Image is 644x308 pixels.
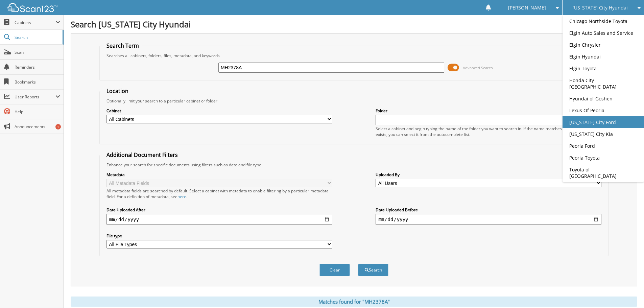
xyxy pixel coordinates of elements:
[106,214,332,225] input: start
[103,53,605,58] div: Searches all cabinets, folders, files, metadata, and keywords
[15,49,60,55] span: Scan
[358,264,388,276] button: Search
[15,20,55,25] span: Cabinets
[563,27,644,39] a: Elgin Auto Sales and Service
[15,34,59,40] span: Search
[7,3,57,12] img: scan123-logo-white.svg
[563,15,644,27] a: Chicago Northside Toyota
[55,124,61,129] div: 1
[563,104,644,116] a: Lexus Of Peoria
[106,172,332,177] label: Metadata
[319,264,350,276] button: Clear
[15,124,60,129] span: Announcements
[376,214,601,225] input: end
[563,140,644,152] a: Peoria Ford
[376,126,601,137] div: Select a cabinet and begin typing the name of the folder you want to search in. If the name match...
[15,94,55,100] span: User Reports
[563,51,644,63] a: Elgin Hyundai
[563,74,644,93] a: Honda City [GEOGRAPHIC_DATA]
[103,151,181,159] legend: Additional Document Filters
[463,65,493,70] span: Advanced Search
[563,116,644,128] a: [US_STATE] City Ford
[15,64,60,70] span: Reminders
[15,79,60,85] span: Bookmarks
[610,276,644,308] iframe: Chat Widget
[563,39,644,51] a: Elgin Chrysler
[563,93,644,104] a: Hyundai of Goshen
[103,87,132,95] legend: Location
[508,6,546,10] span: [PERSON_NAME]
[177,194,186,199] a: here
[376,108,601,114] label: Folder
[103,162,605,168] div: Enhance your search for specific documents using filters such as date and file type.
[572,6,628,10] span: [US_STATE] City Hyundai
[15,109,60,115] span: Help
[563,164,644,182] a: Toyota of [GEOGRAPHIC_DATA]
[103,42,142,49] legend: Search Term
[563,63,644,74] a: Elgin Toyota
[376,172,601,177] label: Uploaded By
[71,297,637,307] div: Matches found for "MH2378A"
[563,152,644,164] a: Peoria Toyota
[103,98,605,104] div: Optionally limit your search to a particular cabinet or folder
[106,207,332,213] label: Date Uploaded After
[106,188,332,199] div: All metadata fields are searched by default. Select a cabinet with metadata to enable filtering b...
[106,108,332,114] label: Cabinet
[563,128,644,140] a: [US_STATE] City Kia
[376,207,601,213] label: Date Uploaded Before
[71,19,637,30] h1: Search [US_STATE] City Hyundai
[106,233,332,239] label: File type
